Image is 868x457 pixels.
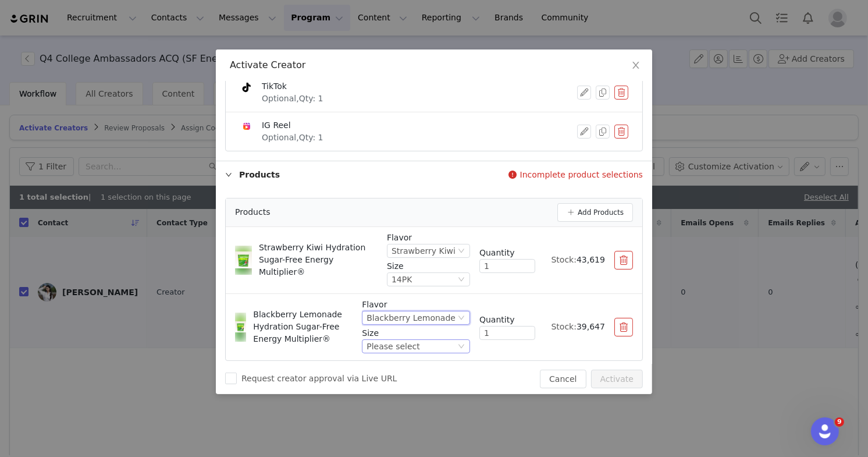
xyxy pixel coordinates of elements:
[392,245,456,257] div: Strawberry Kiwi
[591,370,643,388] button: Activate
[620,49,652,82] button: Close
[299,94,323,103] span: Qty: 1
[235,251,252,268] img: Product Image
[253,309,353,345] p: Blackberry Lemonade Hydration Sugar-Free Energy Multiplier®
[835,417,844,427] span: 9
[242,122,251,131] img: instagram-reels.svg
[545,321,605,333] div: Stock:
[262,94,299,103] span: Optional,
[237,374,402,383] span: Request creator approval via Live URL
[458,343,465,351] i: icon: down
[235,321,246,332] img: Product Image
[520,169,643,181] span: Incomplete product selections
[362,299,470,311] p: Flavor
[392,273,412,286] div: 14PK
[631,61,641,70] i: icon: close
[362,327,470,339] p: Size
[557,203,633,222] button: Add Products
[259,242,378,278] p: Strawberry Kiwi Hydration Sugar-Free Energy Multiplier®
[367,340,419,353] div: Please select
[577,322,605,331] span: 39,647
[387,232,470,244] p: Flavor
[367,311,456,324] div: Blackberry Lemonade
[299,133,323,142] span: Qty: 1
[479,314,535,326] div: Quantity
[262,119,323,132] div: IG Reel
[387,260,470,272] p: Size
[458,276,465,284] i: icon: down
[235,206,270,218] span: Products
[262,133,299,142] span: Optional,
[479,247,535,259] div: Quantity
[262,80,323,93] div: TikTok
[577,255,605,264] span: 43,619
[458,247,465,256] i: icon: down
[540,370,586,388] button: Cancel
[545,254,605,266] div: Stock:
[811,417,839,445] iframe: Intercom live chat
[230,59,638,72] div: Activate Creator
[216,161,652,188] div: icon: rightProducts
[225,171,232,178] i: icon: right
[458,314,465,323] i: icon: down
